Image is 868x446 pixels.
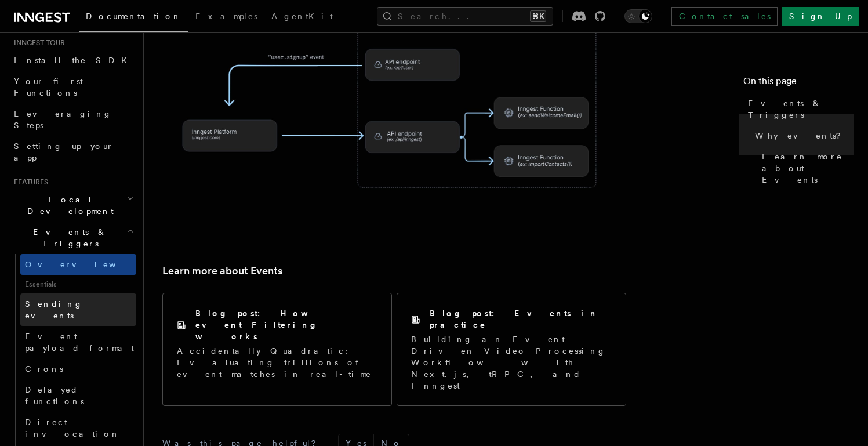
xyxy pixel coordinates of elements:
span: Inngest tour [9,38,65,48]
span: Documentation [86,12,181,21]
a: Blog post: How event Filtering worksAccidentally Quadratic: Evaluating trillions of event matches... [162,293,392,406]
span: Overview [25,260,144,269]
a: Learn more about Events [757,146,854,190]
span: Leveraging Steps [14,109,112,130]
a: Why events? [750,125,854,146]
span: Events & Triggers [9,226,126,249]
span: Events & Triggers [748,97,854,121]
span: AgentKit [271,12,333,21]
span: Examples [195,12,257,21]
button: Search...⌘K [377,7,553,26]
a: Crons [20,358,136,379]
span: Delayed functions [25,385,84,406]
span: Learn more about Events [762,151,854,186]
h4: On this page [743,74,854,93]
a: Install the SDK [9,50,136,71]
a: Event payload format [20,326,136,358]
h2: Blog post: Events in practice [430,307,612,331]
span: Local Development [9,194,126,217]
a: Leveraging Steps [9,103,136,136]
a: Blog post: Events in practiceBuilding an Event Driven Video Processing Workflow with Next.js, tRP... [397,293,626,406]
span: Install the SDK [14,56,134,65]
span: Setting up your app [14,142,114,162]
button: Toggle dark mode [624,9,652,23]
span: Sending events [25,299,83,320]
a: Direct invocation [20,412,136,444]
h2: Blog post: How event Filtering works [195,307,377,342]
a: Sign Up [782,7,859,26]
a: Your first Functions [9,71,136,103]
a: Events & Triggers [743,93,854,125]
span: Direct invocation [25,418,120,438]
a: Delayed functions [20,379,136,412]
p: Accidentally Quadratic: Evaluating trillions of event matches in real-time [177,345,377,380]
span: Essentials [20,275,136,293]
a: Sending events [20,293,136,326]
span: Crons [25,364,63,374]
a: Documentation [79,3,188,32]
p: Building an Event Driven Video Processing Workflow with Next.js, tRPC, and Inngest [411,333,612,391]
a: Learn more about Events [162,263,282,279]
a: Examples [188,3,264,31]
a: AgentKit [264,3,340,31]
a: Overview [20,254,136,275]
a: Setting up your app [9,136,136,168]
span: Event payload format [25,332,134,353]
span: Your first Functions [14,77,83,97]
a: Contact sales [671,7,778,26]
kbd: ⌘K [530,10,546,22]
span: Why events? [755,130,849,142]
button: Events & Triggers [9,222,136,254]
button: Local Development [9,189,136,222]
span: Features [9,177,48,187]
